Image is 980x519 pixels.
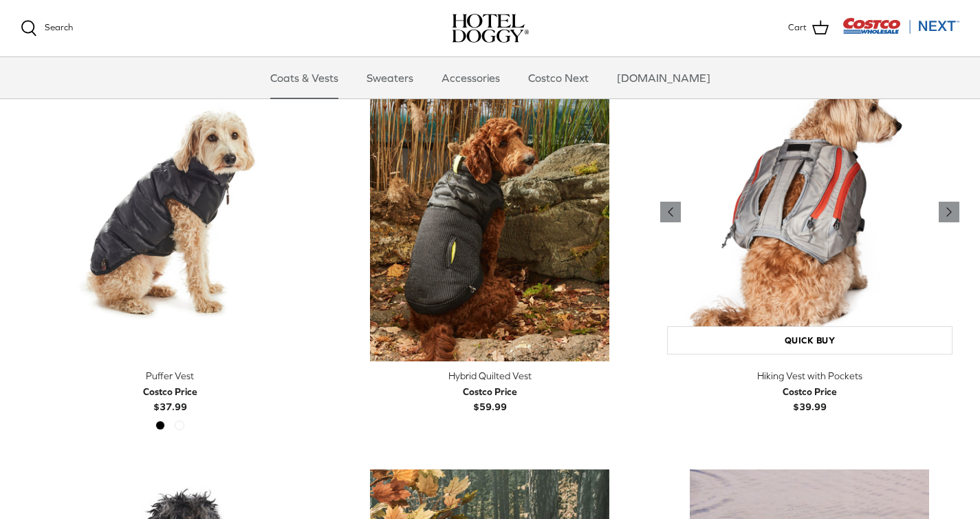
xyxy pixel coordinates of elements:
img: Costco Next [842,17,959,34]
a: Hiking Vest with Pockets Costco Price$39.99 [660,368,959,414]
a: Coats & Vests [258,57,351,98]
div: Costco Price [143,384,197,399]
a: hoteldoggy.com hoteldoggycom [452,14,529,43]
a: Cart [788,19,829,37]
a: Puffer Vest [21,62,320,361]
span: Search [45,22,73,32]
div: Costco Price [783,384,837,399]
a: [DOMAIN_NAME] [605,57,723,98]
b: $39.99 [783,384,837,412]
img: hoteldoggycom [452,14,529,43]
a: Accessories [429,57,512,98]
b: $59.99 [463,384,517,412]
a: Sweaters [354,57,426,98]
b: $37.99 [143,384,197,412]
div: Hiking Vest with Pockets [660,368,959,383]
div: Puffer Vest [21,368,320,383]
div: Costco Price [463,384,517,399]
a: Search [21,20,73,36]
div: Hybrid Quilted Vest [340,368,640,383]
a: Hybrid Quilted Vest [340,62,640,361]
a: Previous [939,202,959,222]
a: Puffer Vest Costco Price$37.99 [21,368,320,414]
a: Hybrid Quilted Vest Costco Price$59.99 [340,368,640,414]
span: Cart [788,21,807,35]
a: Costco Next [516,57,601,98]
a: Quick buy [667,326,952,354]
a: Previous [660,202,681,222]
a: Visit Costco Next [842,26,959,36]
a: Hiking Vest with Pockets [660,62,959,361]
